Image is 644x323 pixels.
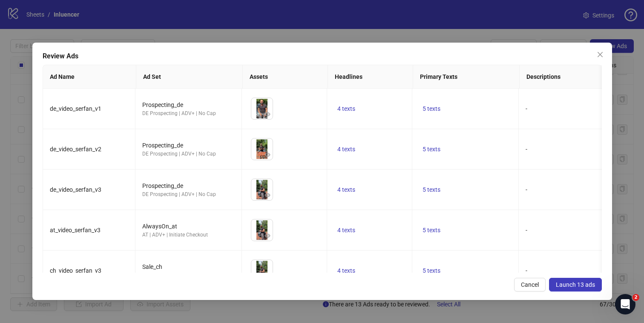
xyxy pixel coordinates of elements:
[142,222,235,231] div: AlwaysOn_at
[423,186,440,193] span: 5 texts
[549,278,601,291] button: Launch 13 ads
[520,65,626,89] th: Descriptions
[423,227,440,234] span: 5 texts
[262,271,273,281] button: Preview
[142,181,235,190] div: Prospecting_de
[423,105,440,112] span: 5 texts
[50,227,101,234] span: at_video_serfan_v3
[251,260,273,281] img: Asset 1
[526,146,527,153] span: -
[328,65,413,89] th: Headlines
[419,265,444,276] button: 5 texts
[264,233,270,239] span: eye
[43,65,136,89] th: Ad Name
[337,105,355,112] span: 4 texts
[526,186,527,193] span: -
[142,141,235,150] div: Prospecting_de
[251,138,273,160] img: Asset 1
[593,48,607,61] button: Close
[50,105,101,112] span: de_video_serfan_v1
[50,146,101,153] span: de_video_serfan_v2
[337,227,355,234] span: 4 texts
[142,262,235,271] div: Sale_ch
[413,65,520,89] th: Primary Texts
[262,231,273,241] button: Preview
[50,186,101,193] span: de_video_serfan_v3
[520,281,538,288] span: Cancel
[264,192,270,198] span: eye
[334,225,359,235] button: 4 texts
[334,144,359,154] button: 4 texts
[419,185,444,195] button: 5 texts
[142,150,235,158] div: DE Prospecting | ADV+ | No Cap
[142,271,235,280] div: CH Sale Campaign | ADV+ | No Cap
[596,51,603,58] span: close
[337,146,355,153] span: 4 texts
[632,294,639,301] span: 2
[251,219,273,241] img: Asset 1
[526,105,527,112] span: -
[419,104,444,114] button: 5 texts
[262,150,273,160] button: Preview
[526,227,527,234] span: -
[419,144,444,154] button: 5 texts
[423,146,440,153] span: 5 texts
[419,225,444,235] button: 5 texts
[50,267,101,274] span: ch_video_serfan_v3
[43,51,602,61] div: Review Ads
[555,281,595,288] span: Launch 13 ads
[262,190,273,200] button: Preview
[243,65,328,89] th: Assets
[262,109,273,119] button: Preview
[615,294,635,314] iframe: Intercom live chat
[334,265,359,276] button: 4 texts
[136,65,243,89] th: Ad Set
[142,190,235,199] div: DE Prospecting | ADV+ | No Cap
[142,231,235,239] div: AT | ADV+ | Initiate Checkout
[337,267,355,274] span: 4 texts
[334,104,359,114] button: 4 texts
[334,185,359,195] button: 4 texts
[337,186,355,193] span: 4 texts
[251,179,273,200] img: Asset 1
[264,152,270,158] span: eye
[251,98,273,119] img: Asset 1
[264,111,270,117] span: eye
[142,100,235,110] div: Prospecting_de
[526,267,527,274] span: -
[142,110,235,118] div: DE Prospecting | ADV+ | No Cap
[423,267,440,274] span: 5 texts
[514,278,545,291] button: Cancel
